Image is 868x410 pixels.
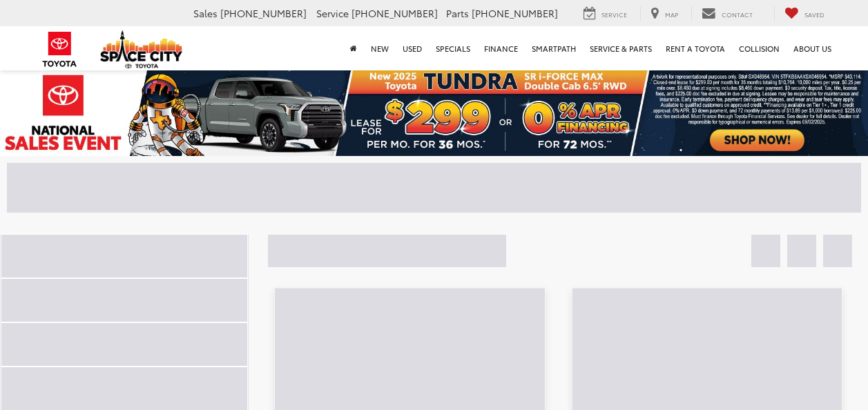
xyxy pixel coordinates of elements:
img: Toyota [34,27,86,72]
span: Saved [804,10,824,19]
a: New [364,26,396,70]
span: Service [601,10,627,19]
a: My Saved Vehicles [774,6,835,21]
a: Rent a Toyota [659,26,732,70]
img: Space City Toyota [100,30,183,68]
span: Sales [193,6,218,20]
a: Contact [691,6,763,21]
span: Parts [446,6,469,20]
a: Map [640,6,688,21]
a: Home [343,26,364,70]
span: [PHONE_NUMBER] [220,6,307,20]
a: Collision [732,26,787,70]
span: [PHONE_NUMBER] [351,6,438,20]
a: Used [396,26,429,70]
span: Service [316,6,349,20]
a: Service [573,6,637,21]
span: Contact [722,10,753,19]
a: SmartPath [525,26,583,70]
a: Specials [429,26,477,70]
span: [PHONE_NUMBER] [472,6,558,20]
span: Map [665,10,678,19]
a: Service & Parts [583,26,659,70]
a: About Us [787,26,838,70]
a: Finance [477,26,525,70]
